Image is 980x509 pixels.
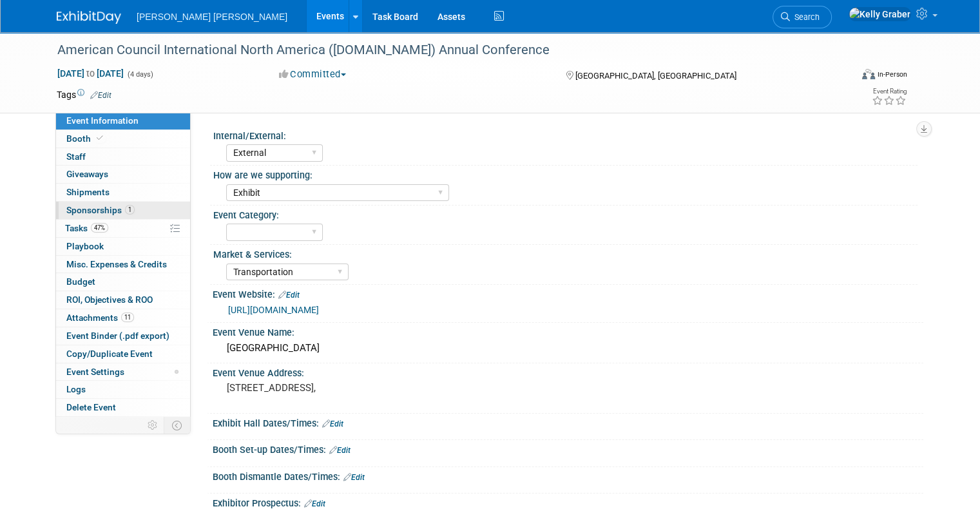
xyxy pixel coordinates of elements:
[575,71,736,81] span: [GEOGRAPHIC_DATA], [GEOGRAPHIC_DATA]
[84,68,97,79] span: to
[126,70,153,79] span: (4 days)
[65,223,108,233] span: Tasks
[175,370,178,374] span: Modified Layout
[274,68,351,81] button: Committed
[125,205,135,215] span: 1
[213,363,923,379] div: Event Venue Address:
[56,345,190,363] a: Copy/Duplicate Event
[137,12,287,22] span: [PERSON_NAME] [PERSON_NAME]
[228,305,319,315] a: [URL][DOMAIN_NAME]
[56,112,190,130] a: Event Information
[56,309,190,327] a: Attachments11
[213,285,923,302] div: Event Website:
[862,69,875,79] img: Format-Inperson.png
[56,220,190,237] a: Tasks47%
[66,241,104,251] span: Playbook
[66,349,153,359] span: Copy/Duplicate Event
[66,367,124,377] span: Event Settings
[343,473,365,482] a: Edit
[56,273,190,291] a: Budget
[849,7,911,21] img: Kelly Graber
[56,399,190,416] a: Delete Event
[213,440,923,457] div: Booth Set-up Dates/Times:
[213,414,923,430] div: Exhibit Hall Dates/Times:
[57,11,121,24] img: ExhibitDay
[329,446,351,455] a: Edit
[56,238,190,255] a: Playbook
[164,417,191,434] td: Toggle Event Tabs
[877,70,907,79] div: In-Person
[213,206,918,222] div: Event Category:
[213,245,918,261] div: Market & Services:
[66,259,167,269] span: Misc. Expenses & Credits
[91,223,108,233] span: 47%
[773,6,832,28] a: Search
[56,381,190,398] a: Logs
[66,312,134,323] span: Attachments
[121,312,134,322] span: 11
[66,402,116,412] span: Delete Event
[56,184,190,201] a: Shipments
[66,331,169,341] span: Event Binder (.pdf export)
[66,294,153,305] span: ROI, Objectives & ROO
[790,12,820,22] span: Search
[213,323,923,339] div: Event Venue Name:
[56,130,190,148] a: Booth
[56,327,190,345] a: Event Binder (.pdf export)
[66,115,139,126] span: Event Information
[227,382,495,394] pre: [STREET_ADDRESS],
[222,338,914,358] div: [GEOGRAPHIC_DATA]
[66,169,108,179] span: Giveaways
[782,67,907,86] div: Event Format
[56,148,190,166] a: Staff
[90,91,111,100] a: Edit
[66,384,86,394] span: Logs
[56,256,190,273] a: Misc. Expenses & Credits
[66,133,106,144] span: Booth
[213,166,918,182] div: How are we supporting:
[304,499,325,508] a: Edit
[53,39,835,62] div: American Council International North America ([DOMAIN_NAME]) Annual Conference
[57,68,124,79] span: [DATE] [DATE]
[56,363,190,381] a: Event Settings
[57,88,111,101] td: Tags
[66,187,110,197] span: Shipments
[322,419,343,428] a: Edit
[66,151,86,162] span: Staff
[56,166,190,183] a: Giveaways
[213,467,923,484] div: Booth Dismantle Dates/Times:
[56,202,190,219] a: Sponsorships1
[213,126,918,142] div: Internal/External:
[56,291,190,309] a: ROI, Objectives & ROO
[278,291,300,300] a: Edit
[872,88,907,95] div: Event Rating
[97,135,103,142] i: Booth reservation complete
[66,205,135,215] span: Sponsorships
[66,276,95,287] span: Budget
[142,417,164,434] td: Personalize Event Tab Strip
